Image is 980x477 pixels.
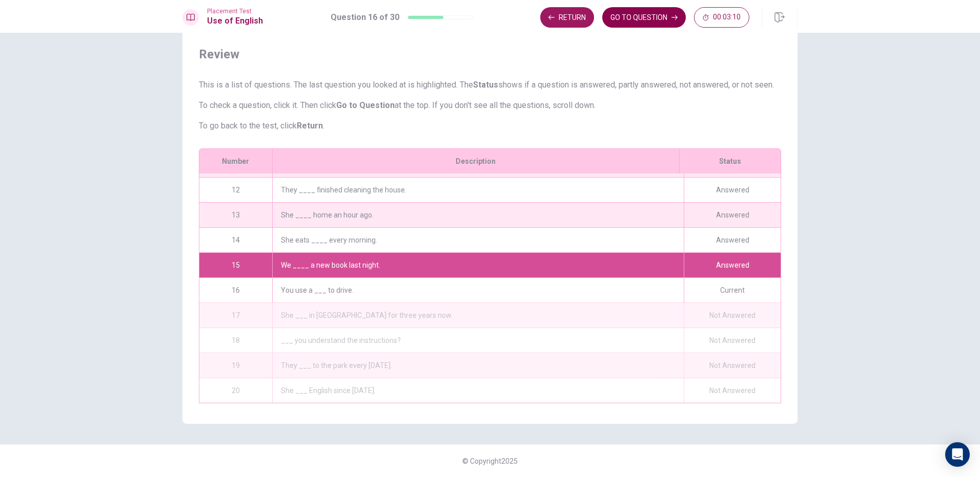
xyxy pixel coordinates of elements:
[199,278,272,302] div: 16
[684,228,781,252] div: Answered
[199,228,272,252] div: 14
[540,7,594,28] button: Return
[684,178,781,202] div: Answered
[272,203,684,227] div: She ____ home an hour ago.
[199,99,781,112] p: To check a question, click it. Then click at the top. If you don't see all the questions, scroll ...
[684,253,781,277] div: Answered
[473,80,498,90] strong: Status
[199,46,781,62] span: Review
[462,457,518,465] span: © Copyright 2025
[684,278,781,302] div: Current
[207,8,263,15] span: Placement Test
[199,378,272,403] div: 20
[199,303,272,328] div: 17
[272,149,679,174] div: Description
[199,203,272,227] div: 13
[336,100,395,110] strong: Go to Question
[199,149,272,174] div: Number
[684,353,781,378] div: Not Answered
[945,442,970,467] div: Open Intercom Messenger
[331,11,399,24] h1: Question 16 of 30
[199,328,272,353] div: 18
[199,353,272,378] div: 19
[272,278,684,302] div: You use a ___ to drive.
[272,303,684,328] div: She ___ in [GEOGRAPHIC_DATA] for three years now.
[199,253,272,277] div: 15
[694,7,749,28] button: 00:03:10
[684,378,781,403] div: Not Answered
[713,13,741,21] span: 00:03:10
[272,353,684,378] div: They ___ to the park every [DATE].
[602,7,686,28] button: GO TO QUESTION
[679,149,781,174] div: Status
[199,178,272,202] div: 12
[272,178,684,202] div: They ____ finished cleaning the house.
[272,253,684,277] div: We ____ a new book last night.
[272,228,684,252] div: She eats ____ every morning.
[297,121,323,131] strong: Return
[199,79,781,91] p: This is a list of questions. The last question you looked at is highlighted. The shows if a quest...
[684,203,781,227] div: Answered
[199,120,781,132] p: To go back to the test, click .
[684,303,781,328] div: Not Answered
[207,15,263,27] h1: Use of English
[684,328,781,353] div: Not Answered
[272,378,684,403] div: She ___ English since [DATE].
[272,328,684,353] div: ___ you understand the instructions?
